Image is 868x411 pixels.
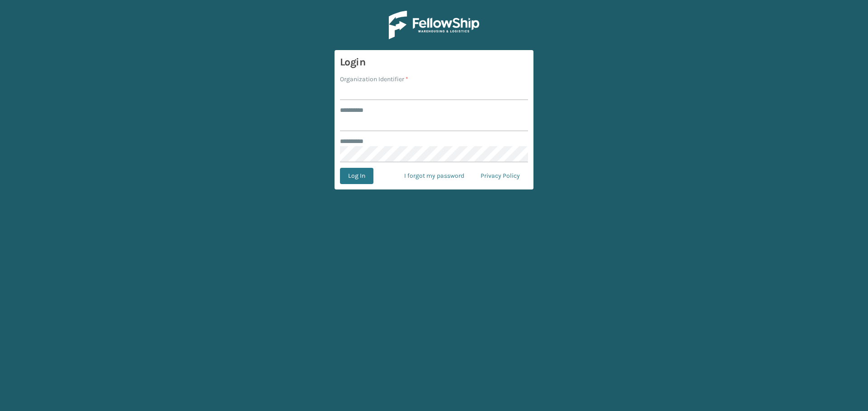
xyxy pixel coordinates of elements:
[396,168,472,184] a: I forgot my password
[340,168,373,184] button: Log In
[340,74,408,84] label: Organization Identifier
[389,11,479,39] img: Logo
[472,168,528,184] a: Privacy Policy
[340,55,528,69] h3: Login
